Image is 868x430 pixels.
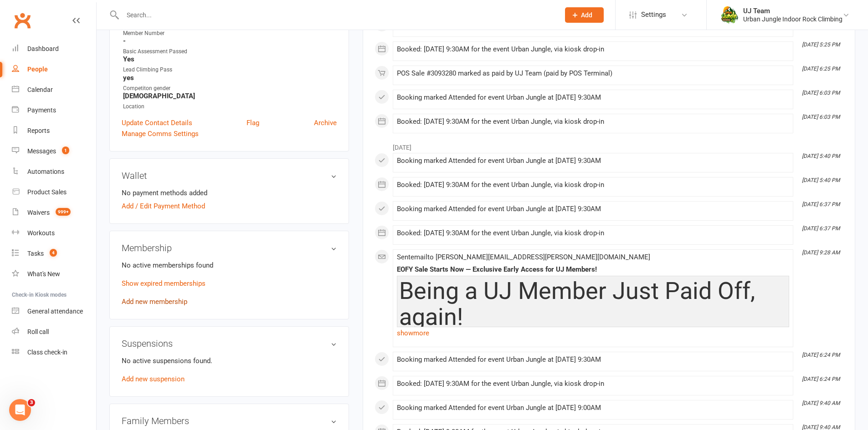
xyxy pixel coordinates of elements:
a: Tasks 4 [12,243,96,264]
a: Flag [247,117,259,128]
i: [DATE] 5:40 PM [802,177,840,183]
a: Add new suspension [122,375,185,383]
div: Location [123,102,337,111]
div: Lead Climbing Pass [123,66,337,74]
span: Sent email to [PERSON_NAME][EMAIL_ADDRESS][PERSON_NAME][DOMAIN_NAME] [397,253,650,261]
a: Waivers 999+ [12,202,96,223]
div: Reports [27,127,50,134]
span: Add [581,11,592,19]
span: 1 [62,147,69,154]
a: Archive [314,117,337,128]
a: show more [397,327,789,339]
span: 4 [50,249,57,257]
a: Clubworx [11,9,34,32]
strong: yes [123,74,337,82]
i: [DATE] 6:24 PM [802,376,840,382]
i: [DATE] 6:37 PM [802,201,840,207]
div: Tasks [27,250,44,257]
div: General attendance [27,308,83,315]
i: [DATE] 6:37 PM [802,225,840,232]
a: Payments [12,100,96,121]
a: Class kiosk mode [12,342,96,363]
i: [DATE] 6:03 PM [802,90,840,96]
div: Booking marked Attended for event Urban Jungle at [DATE] 9:00AM [397,404,789,412]
div: Automations [27,168,64,175]
strong: Yes [123,55,337,63]
div: Competiton gender [123,84,337,93]
a: Calendar [12,80,96,100]
i: [DATE] 5:40 PM [802,153,840,159]
div: Calendar [27,86,53,93]
strong: [DEMOGRAPHIC_DATA] [123,92,337,100]
a: Dashboard [12,39,96,59]
div: Messages [27,147,56,155]
i: [DATE] 5:25 PM [802,41,840,48]
a: Show expired memberships [122,279,205,288]
div: Booked: [DATE] 9:30AM for the event Urban Jungle, via kiosk drop-in [397,118,789,126]
div: Urban Jungle Indoor Rock Climbing [743,15,842,23]
a: Manage Comms Settings [122,128,199,139]
i: [DATE] 6:24 PM [802,352,840,358]
a: Automations [12,162,96,182]
div: EOFY Sale Starts Now — Exclusive Early Access for UJ Members! [397,266,789,273]
img: thumb_image1578111135.png [720,6,739,24]
div: Booking marked Attended for event Urban Jungle at [DATE] 9:30AM [397,94,789,101]
div: Booked: [DATE] 9:30AM for the event Urban Jungle, via kiosk drop-in [397,380,789,388]
a: Update Contact Details [122,117,192,128]
p: No active suspensions found. [122,355,337,366]
i: [DATE] 6:25 PM [802,66,840,72]
div: Dashboard [27,45,59,52]
p: No active memberships found [122,260,337,271]
div: Member Number [123,29,337,38]
input: Search... [120,9,553,21]
a: Roll call [12,322,96,342]
div: Product Sales [27,188,67,196]
li: No payment methods added [122,187,337,198]
div: UJ Team [743,7,842,15]
span: 3 [28,399,35,406]
i: [DATE] 9:28 AM [802,249,840,256]
span: Settings [641,5,666,25]
h3: Wallet [122,171,337,181]
a: Add / Edit Payment Method [122,201,205,212]
div: Basic Assessment Passed [123,47,337,56]
h1: Being a UJ Member Just Paid Off, again! [399,278,787,330]
h3: Family Members [122,416,337,426]
i: [DATE] 9:40 AM [802,400,840,406]
button: Add [565,7,604,23]
div: Roll call [27,328,49,335]
a: Workouts [12,223,96,243]
div: Workouts [27,229,55,237]
a: People [12,59,96,80]
div: People [27,66,48,73]
div: What's New [27,270,60,278]
h3: Suspensions [122,339,337,349]
a: Add new membership [122,298,187,306]
i: [DATE] 6:03 PM [802,114,840,120]
div: Class check-in [27,349,67,356]
div: Booked: [DATE] 9:30AM for the event Urban Jungle, via kiosk drop-in [397,229,789,237]
strong: - [123,37,337,45]
a: Reports [12,121,96,141]
div: POS Sale #3093280 marked as paid by UJ Team (paid by POS Terminal) [397,70,789,77]
div: Booking marked Attended for event Urban Jungle at [DATE] 9:30AM [397,356,789,364]
div: Booked: [DATE] 9:30AM for the event Urban Jungle, via kiosk drop-in [397,46,789,53]
div: Booking marked Attended for event Urban Jungle at [DATE] 9:30AM [397,157,789,165]
div: Waivers [27,209,50,216]
span: 999+ [56,208,71,216]
li: [DATE] [375,138,843,152]
h3: Membership [122,243,337,253]
a: General attendance kiosk mode [12,301,96,322]
div: Booking marked Attended for event Urban Jungle at [DATE] 9:30AM [397,205,789,213]
a: Messages 1 [12,141,96,162]
a: What's New [12,264,96,284]
iframe: Intercom live chat [9,399,31,421]
div: Booked: [DATE] 9:30AM for the event Urban Jungle, via kiosk drop-in [397,181,789,189]
a: Product Sales [12,182,96,202]
div: Payments [27,106,56,114]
